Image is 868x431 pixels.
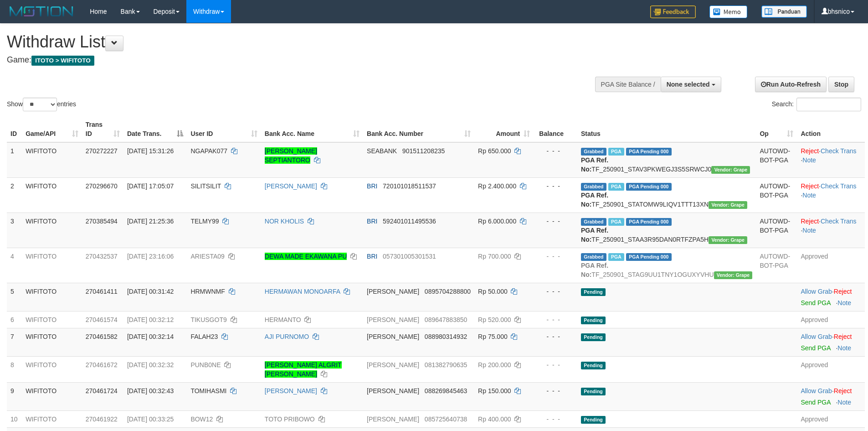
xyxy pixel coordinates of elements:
[82,116,123,142] th: Trans ID: activate to sort column ascending
[425,333,467,340] span: Copy 088980314932 to clipboard
[577,248,756,283] td: TF_250901_STAG9UU1TNY1OGUXYVHU
[22,213,82,248] td: WIFITOTO
[667,81,710,88] span: None selected
[537,287,574,296] div: - - -
[755,77,827,92] a: Run Auto-Refresh
[608,253,624,261] span: Marked by bhsaldo
[478,147,511,155] span: Rp 650.000
[7,356,22,382] td: 8
[7,142,22,178] td: 1
[367,218,377,225] span: BRI
[797,177,865,213] td: · ·
[22,328,82,356] td: WIFITOTO
[265,316,301,323] a: HERMANTO
[22,248,82,283] td: WIFITOTO
[581,388,606,395] span: Pending
[756,177,797,213] td: AUTOWD-BOT-PGA
[22,410,82,427] td: WIFITOTO
[22,116,82,142] th: Game/API: activate to sort column ascending
[537,360,574,369] div: - - -
[7,382,22,410] td: 9
[581,262,608,278] b: PGA Ref. No:
[821,182,857,190] a: Check Trans
[383,182,436,190] span: Copy 720101018511537 to clipboard
[796,98,861,111] input: Search:
[801,147,819,155] a: Reject
[577,177,756,213] td: TF_250901_STATOMW9LIQV1TTT13XN
[478,415,511,423] span: Rp 400.000
[581,192,608,208] b: PGA Ref. No:
[425,415,467,423] span: Copy 085725640738 to clipboard
[127,288,174,295] span: [DATE] 00:31:42
[383,253,436,260] span: Copy 057301005301531 to clipboard
[837,344,851,352] a: Note
[797,248,865,283] td: Approved
[265,387,317,395] a: [PERSON_NAME]
[709,201,747,209] span: Vendor URL: https://settle31.1velocity.biz
[761,5,807,18] img: panduan.png
[537,415,574,424] div: - - -
[801,399,830,406] a: Send PGA
[797,142,865,178] td: · ·
[478,182,516,190] span: Rp 2.400.000
[801,333,833,340] span: ·
[802,156,816,164] a: Note
[711,166,750,174] span: Vendor URL: https://settle31.1velocity.biz
[265,253,347,260] a: DEWA MADE EKAWANA PU
[821,218,857,225] a: Check Trans
[581,148,606,156] span: Grabbed
[7,177,22,213] td: 2
[190,147,227,155] span: NGAPAK077
[127,182,174,190] span: [DATE] 17:05:07
[650,5,696,18] img: Feedback.jpg
[190,253,224,260] span: ARIESTA09
[86,147,118,155] span: 270272227
[402,147,445,155] span: Copy 901511208235 to clipboard
[265,361,342,378] a: [PERSON_NAME] ALGRIT [PERSON_NAME]
[190,415,213,423] span: BOW12
[709,5,748,18] img: Button%20Memo.svg
[537,146,574,156] div: - - -
[709,236,747,244] span: Vendor URL: https://settle31.1velocity.biz
[367,415,419,423] span: [PERSON_NAME]
[425,288,471,295] span: Copy 0895704288800 to clipboard
[797,356,865,382] td: Approved
[127,361,174,369] span: [DATE] 00:32:32
[265,147,317,164] a: [PERSON_NAME] SEPTIANTORO
[577,116,756,142] th: Status
[22,283,82,311] td: WIFITOTO
[127,387,174,395] span: [DATE] 00:32:43
[801,387,833,395] span: ·
[31,56,94,66] span: ITOTO > WIFITOTO
[383,218,436,225] span: Copy 592401011495536 to clipboard
[537,217,574,226] div: - - -
[608,148,624,156] span: Marked by bhsazizan
[537,332,574,341] div: - - -
[86,218,118,225] span: 270385494
[577,213,756,248] td: TF_250901_STAA3R95DAN0RTFZPA5H
[581,253,606,261] span: Grabbed
[756,116,797,142] th: Op: activate to sort column ascending
[190,361,221,369] span: PUNB0NE
[367,333,419,340] span: [PERSON_NAME]
[797,283,865,311] td: ·
[425,361,467,369] span: Copy 081382790635 to clipboard
[626,218,672,226] span: PGA Pending
[265,288,340,295] a: HERMAWAN MONOARFA
[581,362,606,369] span: Pending
[837,399,851,406] a: Note
[802,227,816,234] a: Note
[265,182,317,190] a: [PERSON_NAME]
[86,316,118,323] span: 270461574
[797,328,865,356] td: ·
[7,248,22,283] td: 4
[478,361,511,369] span: Rp 200.000
[190,387,226,395] span: TOMIHASMI
[534,116,577,142] th: Balance
[190,218,219,225] span: TELMY99
[367,316,419,323] span: [PERSON_NAME]
[581,288,606,296] span: Pending
[801,182,819,190] a: Reject
[367,147,397,155] span: SEABANK
[478,333,508,340] span: Rp 75.000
